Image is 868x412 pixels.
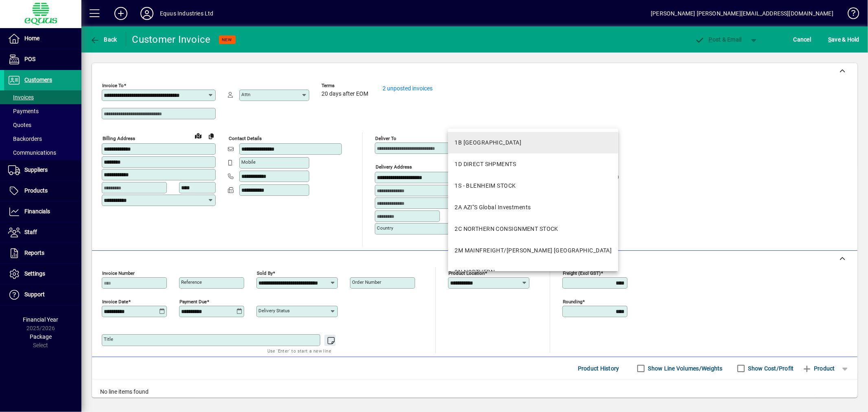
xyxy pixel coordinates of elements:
button: Product History [575,361,623,376]
a: Quotes [4,118,81,132]
label: Show Cost/Profit [747,364,794,373]
mat-label: Payment due [179,299,207,305]
mat-option: 2N NORTHERN [448,261,618,283]
mat-label: Rounding [563,299,582,305]
app-page-header-button: Back [81,32,126,47]
mat-label: Attn [241,92,250,97]
button: Cancel [791,32,813,47]
span: POS [24,56,35,62]
mat-label: Product location [448,270,485,276]
span: ost & Email [695,36,742,43]
a: POS [4,49,81,70]
mat-option: 2M MAINFREIGHT/OWENS AUCKLAND [448,240,618,261]
span: Customers [24,77,52,83]
div: 2N NORTHERN [455,268,495,276]
span: Reports [24,250,44,256]
div: Customer Invoice [132,33,211,46]
a: Suppliers [4,160,81,180]
a: Staff [4,222,81,243]
mat-label: Country [377,225,393,231]
span: Product History [578,362,619,375]
a: Support [4,285,81,305]
mat-label: Sold by [257,270,273,276]
span: Settings [24,270,45,277]
span: NEW [222,37,232,42]
span: Package [30,333,52,340]
button: Add [108,6,134,21]
mat-label: Deliver To [375,136,396,141]
span: Staff [24,229,37,235]
span: ave & Hold [828,33,859,46]
a: Payments [4,104,81,118]
a: Backorders [4,132,81,146]
span: Communications [8,149,56,156]
span: Product [802,362,835,375]
span: Suppliers [24,167,48,173]
button: Copy to Delivery address [205,129,218,142]
div: 1S - BLENHEIM STOCK [455,182,516,190]
span: S [828,36,831,43]
div: 1D DIRECT SHPMENTS [455,160,516,169]
div: Equus Industries Ltd [160,7,214,20]
mat-label: Freight (excl GST) [563,270,601,276]
mat-label: Reference [181,279,202,285]
div: 1B [GEOGRAPHIC_DATA] [455,138,521,147]
mat-hint: Use 'Enter' to start a new line [267,346,331,355]
div: 2A AZI''S Global Investments [455,203,531,212]
span: Financials [24,208,50,215]
a: Home [4,28,81,49]
span: Cancel [794,33,811,46]
span: Quotes [8,122,31,128]
span: Invoices [8,94,34,101]
a: Financials [4,202,81,222]
mat-label: Invoice To [102,83,124,88]
a: Invoices [4,90,81,104]
button: Product [798,361,839,376]
span: Backorders [8,136,42,142]
a: Communications [4,146,81,160]
a: Settings [4,264,81,284]
mat-label: Invoice number [102,270,135,276]
span: Home [24,35,39,42]
mat-option: 1D DIRECT SHPMENTS [448,153,618,175]
label: Show Line Volumes/Weights [647,364,723,373]
span: Payments [8,108,39,114]
mat-option: 1B BLENHEIM [448,132,618,153]
mat-label: Order number [352,279,381,285]
mat-option: 1S - BLENHEIM STOCK [448,175,618,197]
div: 2C NORTHERN CONSIGNMENT STOCK [455,225,558,233]
mat-option: 2A AZI''S Global Investments [448,197,618,218]
span: Support [24,291,45,298]
a: Reports [4,243,81,263]
span: Terms [321,83,370,88]
span: Financial Year [23,316,59,323]
mat-label: Mobile [241,159,256,165]
div: [PERSON_NAME] [PERSON_NAME][EMAIL_ADDRESS][DOMAIN_NAME] [651,7,833,20]
a: View on map [192,129,205,142]
button: Profile [134,6,160,21]
mat-option: 2C NORTHERN CONSIGNMENT STOCK [448,218,618,240]
span: Back [90,36,117,43]
button: Post & Email [691,32,746,47]
div: No line items found [92,379,857,404]
button: Back [88,32,119,47]
span: 20 days after EOM [321,91,368,97]
mat-label: Delivery status [258,308,290,313]
mat-label: Invoice date [102,299,128,305]
div: 2M MAINFREIGHT/[PERSON_NAME] [GEOGRAPHIC_DATA] [455,246,612,255]
a: Products [4,181,81,201]
span: P [709,36,713,43]
span: Products [24,187,48,194]
mat-label: Title [104,336,113,342]
a: 2 unposted invoices [383,85,433,92]
a: Knowledge Base [842,2,858,28]
button: Save & Hold [826,32,861,47]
